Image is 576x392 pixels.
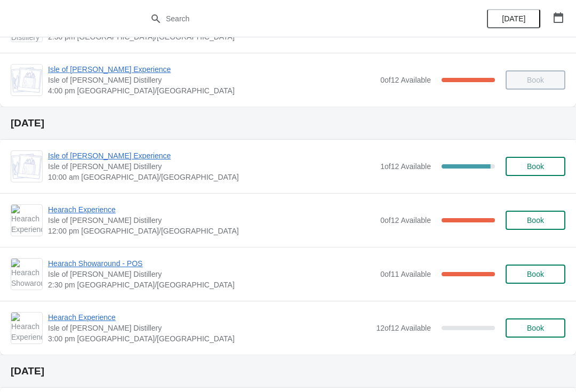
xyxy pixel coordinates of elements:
[380,270,431,278] span: 0 of 11 Available
[506,211,565,230] button: Book
[48,204,375,215] span: Hearach Experience
[48,312,371,323] span: Hearach Experience
[376,324,431,332] span: 12 of 12 Available
[48,75,375,85] span: Isle of [PERSON_NAME] Distillery
[48,269,375,279] span: Isle of [PERSON_NAME] Distillery
[48,215,375,226] span: Isle of [PERSON_NAME] Distillery
[48,333,371,344] span: 3:00 pm [GEOGRAPHIC_DATA]/[GEOGRAPHIC_DATA]
[527,324,544,332] span: Book
[502,14,525,23] span: [DATE]
[487,9,540,28] button: [DATE]
[506,265,565,284] button: Book
[380,216,431,225] span: 0 of 12 Available
[48,150,375,161] span: Isle of [PERSON_NAME] Experience
[11,67,42,93] img: Isle of Harris Gin Experience | Isle of Harris Distillery | 4:00 pm Europe/London
[11,313,42,343] img: Hearach Experience | Isle of Harris Distillery | 3:00 pm Europe/London
[48,172,375,182] span: 10:00 am [GEOGRAPHIC_DATA]/[GEOGRAPHIC_DATA]
[11,154,42,179] img: Isle of Harris Gin Experience | Isle of Harris Distillery | 10:00 am Europe/London
[11,118,565,129] h2: [DATE]
[48,226,375,236] span: 12:00 pm [GEOGRAPHIC_DATA]/[GEOGRAPHIC_DATA]
[48,161,375,172] span: Isle of [PERSON_NAME] Distillery
[527,270,544,278] span: Book
[11,205,42,236] img: Hearach Experience | Isle of Harris Distillery | 12:00 pm Europe/London
[165,9,432,28] input: Search
[48,279,375,290] span: 2:30 pm [GEOGRAPHIC_DATA]/[GEOGRAPHIC_DATA]
[527,162,544,171] span: Book
[48,258,375,269] span: Hearach Showaround - POS
[11,259,42,290] img: Hearach Showaround - POS | Isle of Harris Distillery | 2:30 pm Europe/London
[48,85,375,96] span: 4:00 pm [GEOGRAPHIC_DATA]/[GEOGRAPHIC_DATA]
[527,216,544,225] span: Book
[380,162,431,171] span: 1 of 12 Available
[11,366,565,377] h2: [DATE]
[48,323,371,333] span: Isle of [PERSON_NAME] Distillery
[506,318,565,338] button: Book
[380,76,431,84] span: 0 of 12 Available
[48,64,375,75] span: Isle of [PERSON_NAME] Experience
[506,157,565,176] button: Book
